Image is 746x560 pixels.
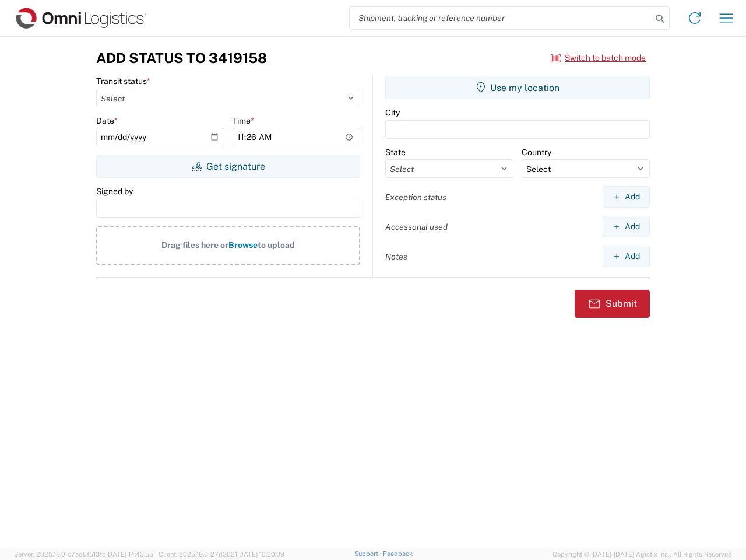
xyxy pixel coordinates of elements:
[603,186,650,208] button: Add
[603,216,650,237] button: Add
[14,551,153,558] span: Server: 2025.18.0-c7ad5f513fb
[522,147,551,157] label: Country
[161,240,228,250] span: Drag files here or
[383,550,413,557] a: Feedback
[96,76,150,86] label: Transit status
[385,222,448,232] label: Accessorial used
[258,240,295,250] span: to upload
[551,48,646,68] button: Switch to batch mode
[385,251,407,262] label: Notes
[96,155,360,178] button: Get signature
[237,551,284,558] span: [DATE] 10:20:09
[233,116,254,126] label: Time
[354,550,383,557] a: Support
[228,240,258,250] span: Browse
[96,186,133,197] label: Signed by
[553,549,732,559] span: Copyright © [DATE]-[DATE] Agistix Inc., All Rights Reserved
[106,551,153,558] span: [DATE] 14:43:55
[575,290,650,318] button: Submit
[96,116,118,126] label: Date
[385,76,650,99] button: Use my location
[385,107,400,118] label: City
[603,246,650,267] button: Add
[350,7,652,29] input: Shipment, tracking or reference number
[96,50,267,66] h3: Add Status to 3419158
[385,147,406,157] label: State
[159,551,284,558] span: Client: 2025.18.0-27d3021
[385,192,446,202] label: Exception status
